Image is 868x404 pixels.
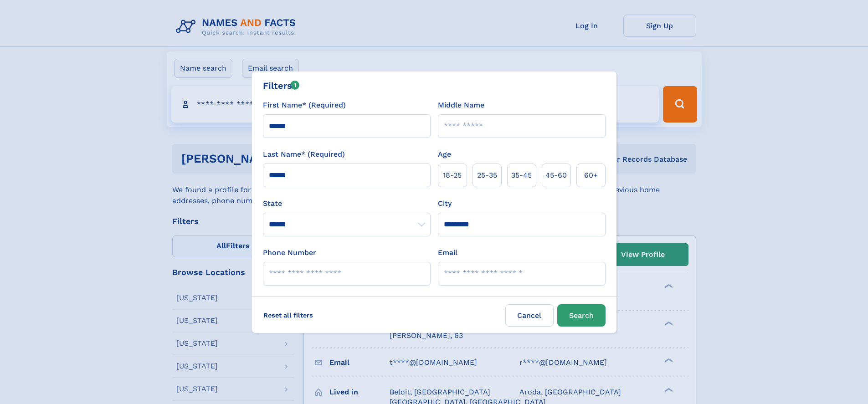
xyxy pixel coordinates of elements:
[263,198,431,209] label: State
[263,100,346,111] label: First Name* (Required)
[505,304,554,327] label: Cancel
[438,198,452,209] label: City
[438,100,484,111] label: Middle Name
[584,170,598,181] span: 60+
[263,149,345,160] label: Last Name* (Required)
[511,170,532,181] span: 35‑45
[263,79,300,92] div: Filters
[443,170,462,181] span: 18‑25
[263,247,316,258] label: Phone Number
[438,149,451,160] label: Age
[557,304,606,327] button: Search
[257,304,319,326] label: Reset all filters
[477,170,497,181] span: 25‑35
[438,247,457,258] label: Email
[545,170,567,181] span: 45‑60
